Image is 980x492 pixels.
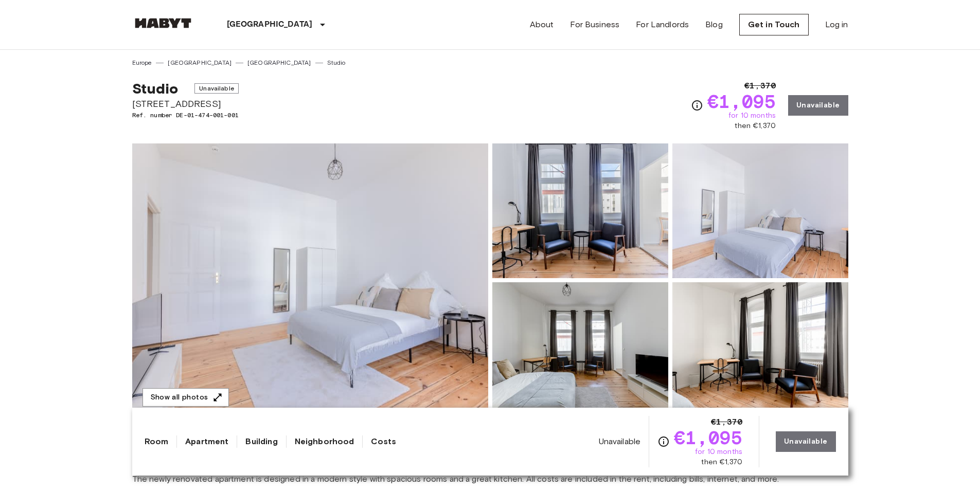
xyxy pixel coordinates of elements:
a: For Business [570,19,619,31]
span: Unavailable [194,83,239,94]
img: Picture of unit DE-01-474-001-001 [672,143,848,278]
img: Marketing picture of unit DE-01-474-001-001 [132,143,488,417]
a: Log in [825,19,848,31]
span: €1,370 [744,80,776,92]
a: Get in Touch [739,14,809,35]
span: for 10 months [728,111,776,121]
a: Neighborhood [295,435,354,448]
span: then €1,370 [735,121,776,131]
span: [STREET_ADDRESS] [132,97,239,111]
span: for 10 months [695,447,742,457]
button: Show all photos [142,388,229,407]
a: For Landlords [636,19,689,31]
svg: Check cost overview for full price breakdown. Please note that discounts apply to new joiners onl... [657,435,670,448]
a: Building [245,435,277,448]
span: €1,370 [711,416,742,428]
img: Picture of unit DE-01-474-001-001 [672,282,848,417]
span: €1,095 [707,92,776,111]
a: About [530,19,554,31]
span: Ref. number DE-01-474-001-001 [132,111,239,120]
svg: Check cost overview for full price breakdown. Please note that discounts apply to new joiners onl... [691,99,703,112]
a: [GEOGRAPHIC_DATA] [247,58,311,67]
a: Blog [705,19,723,31]
img: Picture of unit DE-01-474-001-001 [492,282,668,417]
span: €1,095 [674,428,742,447]
span: Unavailable [599,436,641,447]
a: Europe [132,58,152,67]
a: Studio [327,58,346,67]
a: Apartment [185,435,228,448]
span: The newly renovated apartment is designed in a modern style with spacious rooms and a great kitch... [132,473,848,485]
a: Costs [371,435,396,448]
a: Room [145,435,169,448]
img: Picture of unit DE-01-474-001-001 [492,143,668,278]
span: then €1,370 [701,457,742,467]
a: [GEOGRAPHIC_DATA] [168,58,231,67]
span: Studio [132,80,179,97]
p: [GEOGRAPHIC_DATA] [227,19,313,31]
img: Habyt [132,18,194,28]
